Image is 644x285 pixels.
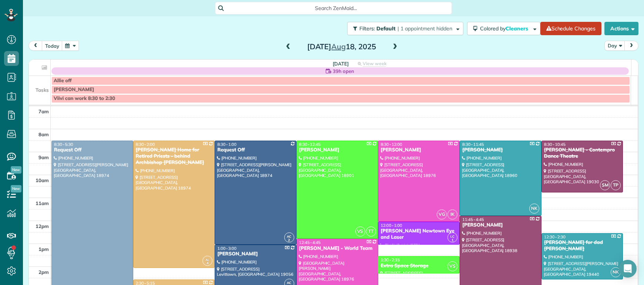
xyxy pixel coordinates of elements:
[54,78,72,84] span: Allie off
[347,22,463,35] button: Filters: Default | 1 appointment hidden
[38,108,49,114] span: 7am
[448,237,457,244] small: 1
[343,22,463,35] a: Filters: Default | 1 appointment hidden
[462,217,484,222] span: 11:45 - 4:45
[506,25,529,32] span: Cleaners
[544,234,566,239] span: 12:30 - 2:30
[205,258,209,262] span: AL
[217,246,237,251] span: 1:00 - 3:00
[544,147,621,160] div: [PERSON_NAME] - Contempro Dance Theatre
[467,22,540,35] button: Colored byCleaners
[54,87,94,93] span: [PERSON_NAME]
[333,61,349,67] span: [DATE]
[462,142,484,147] span: 8:30 - 11:45
[462,222,539,228] div: [PERSON_NAME]
[604,41,625,51] button: Day
[38,269,49,275] span: 2pm
[287,234,291,238] span: AC
[285,237,294,244] small: 2
[299,245,376,252] div: [PERSON_NAME] - World Team
[447,261,457,271] span: VS
[38,154,49,160] span: 9am
[380,147,457,153] div: [PERSON_NAME]
[398,25,452,32] span: | 1 appointment hidden
[54,95,115,101] span: Viivi can work 8:30 to 2:30
[462,147,539,153] div: [PERSON_NAME]
[217,147,294,153] div: Request Off
[380,223,402,228] span: 12:00 - 1:00
[11,166,21,174] span: New
[28,41,43,51] button: prev
[135,147,213,166] div: [PERSON_NAME] Home for Retired Priests - behind Archbishop [PERSON_NAME]
[624,41,638,51] button: next
[380,142,402,147] span: 8:30 - 12:00
[54,142,73,147] span: 8:30 - 5:30
[380,263,457,269] div: Extra Space Storage
[437,209,447,219] span: VG
[36,200,49,206] span: 11am
[36,177,49,183] span: 10am
[42,41,63,51] button: today
[376,25,396,32] span: Default
[287,281,291,285] span: AC
[359,25,375,32] span: Filters:
[604,22,638,35] button: Actions
[331,42,346,51] span: Aug
[295,43,388,51] h2: [DATE] 18, 2025
[529,204,539,214] span: NK
[333,67,354,75] span: 39h open
[450,234,455,238] span: LC
[38,246,49,252] span: 1pm
[544,239,621,252] div: [PERSON_NAME] for dad [PERSON_NAME]
[38,131,49,137] span: 8am
[600,180,610,190] span: SM
[447,209,457,219] span: IK
[380,228,457,241] div: [PERSON_NAME] Newtown Eye and Laser
[299,147,376,153] div: [PERSON_NAME]
[480,25,531,32] span: Colored by
[544,142,566,147] span: 8:30 - 10:45
[203,260,212,267] small: 4
[611,267,621,277] span: NK
[54,147,131,153] div: Request Off
[619,260,637,278] div: Open Intercom Messenger
[540,22,601,35] a: Schedule Changes
[217,251,294,257] div: [PERSON_NAME]
[217,142,237,147] span: 8:30 - 1:00
[299,142,321,147] span: 8:30 - 12:45
[366,227,376,237] span: TT
[136,142,155,147] span: 8:30 - 2:00
[363,61,386,67] span: View week
[611,180,621,190] span: TP
[299,240,321,245] span: 12:45 - 4:45
[355,227,365,237] span: VS
[36,223,49,229] span: 12pm
[11,185,21,192] span: New
[380,257,400,262] span: 1:30 - 2:15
